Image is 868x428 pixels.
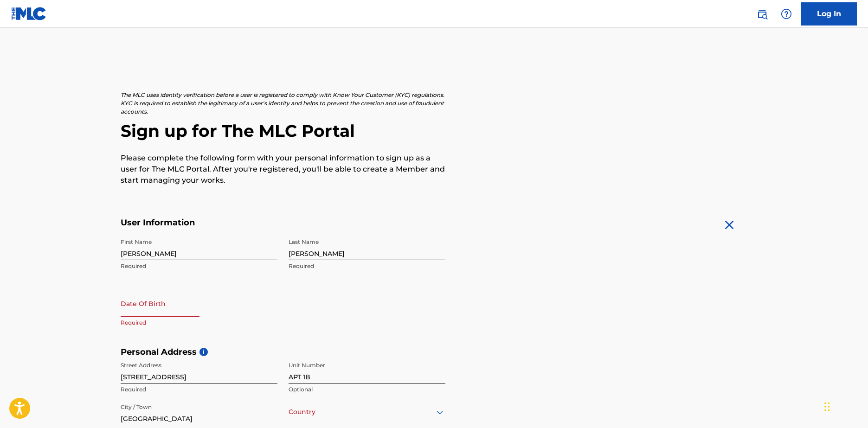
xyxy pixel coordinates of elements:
[11,7,47,20] img: MLC Logo
[757,8,768,19] img: search
[121,153,445,186] p: Please complete the following form with your personal information to sign up as a user for The ML...
[121,217,445,228] h5: User Information
[121,262,277,270] p: Required
[121,121,748,141] h2: Sign up for The MLC Portal
[121,319,277,327] p: Required
[753,5,772,23] a: Public Search
[289,262,445,270] p: Required
[781,8,792,19] img: help
[121,347,748,358] h5: Personal Address
[121,91,445,116] p: The MLC uses identity verification before a user is registered to comply with Know Your Customer ...
[822,383,868,428] iframe: Chat Widget
[121,385,277,394] p: Required
[801,2,857,26] a: Log In
[289,385,445,394] p: Optional
[199,348,208,356] span: i
[777,5,796,23] div: Help
[824,393,830,421] div: Drag
[722,217,737,232] img: close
